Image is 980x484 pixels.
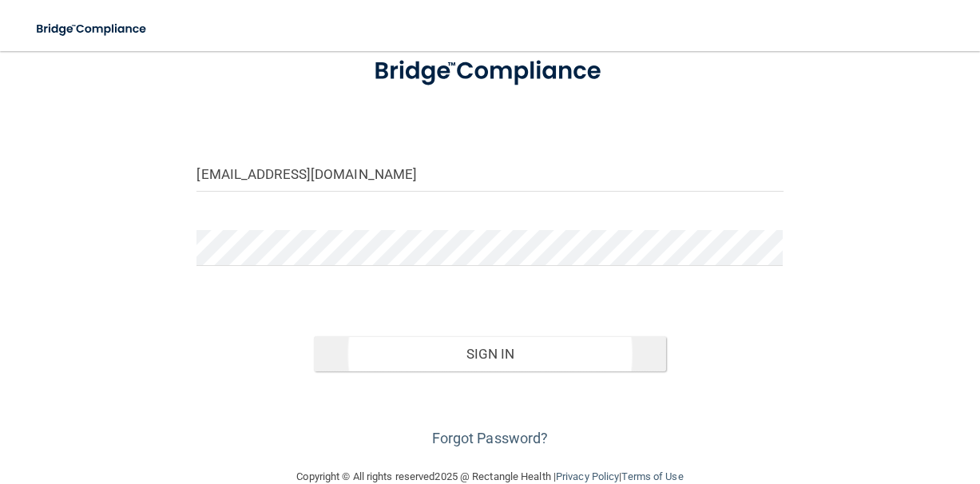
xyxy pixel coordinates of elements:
[24,13,161,46] img: bridge_compliance_login_screen.278c3ca4.svg
[196,156,783,192] input: Email
[621,470,683,482] a: Terms of Use
[349,40,630,103] img: bridge_compliance_login_screen.278c3ca4.svg
[432,430,549,446] a: Forgot Password?
[314,336,665,371] button: Sign In
[556,470,619,482] a: Privacy Policy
